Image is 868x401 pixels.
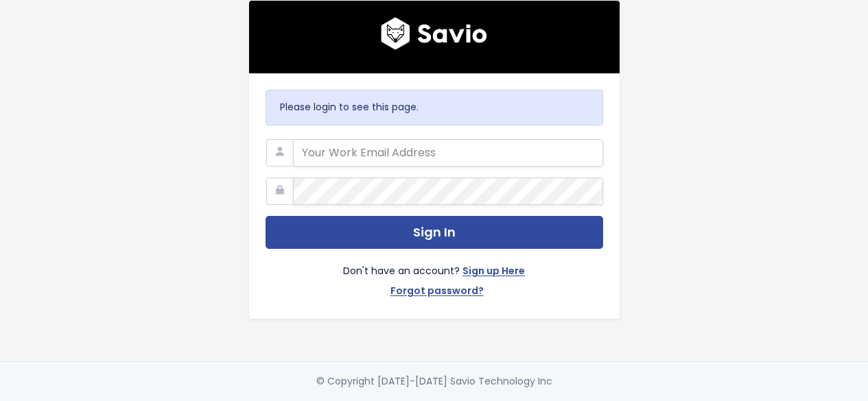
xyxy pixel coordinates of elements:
div: © Copyright [DATE]-[DATE] Savio Technology Inc [316,373,552,390]
img: logo600x187.a314fd40982d.png [381,17,487,50]
input: Your Work Email Address [293,139,603,167]
p: Please login to see this page. [280,99,589,116]
a: Sign up Here [462,263,525,282]
div: Don't have an account? [266,249,603,302]
button: Sign In [266,216,603,250]
a: Forgot password? [390,282,484,302]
